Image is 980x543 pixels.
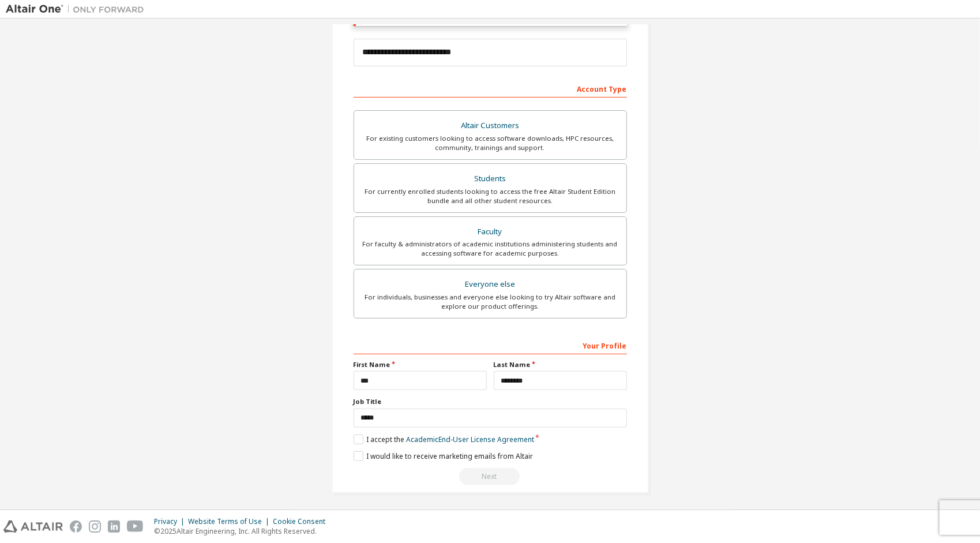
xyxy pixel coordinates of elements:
[361,276,619,293] div: Everyone else
[273,517,332,526] div: Cookie Consent
[361,171,619,187] div: Students
[361,224,619,240] div: Faculty
[361,293,619,311] div: For individuals, businesses and everyone else looking to try Altair software and explore our prod...
[127,520,144,533] img: youtube.svg
[154,517,188,526] div: Privacy
[354,451,533,461] label: I would like to receive marketing emails from Altair
[108,520,120,533] img: linkedin.svg
[361,134,619,152] div: For existing customers looking to access software downloads, HPC resources, community, trainings ...
[3,520,63,533] img: altair_logo.svg
[188,517,273,526] div: Website Terms of Use
[354,79,627,98] div: Account Type
[354,360,487,369] label: First Name
[354,468,627,485] div: Email already exists
[361,118,619,134] div: Altair Customers
[89,520,101,533] img: instagram.svg
[70,520,82,533] img: facebook.svg
[154,526,332,536] p: © 2025 Altair Engineering, Inc. All Rights Reserved.
[354,336,627,354] div: Your Profile
[361,239,619,258] div: For faculty & administrators of academic institutions administering students and accessing softwa...
[354,397,627,406] label: Job Title
[406,435,534,444] a: Academic End-User License Agreement
[6,3,150,15] img: Altair One
[494,360,627,369] label: Last Name
[354,435,534,444] label: I accept the
[361,187,619,205] div: For currently enrolled students looking to access the free Altair Student Edition bundle and all ...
